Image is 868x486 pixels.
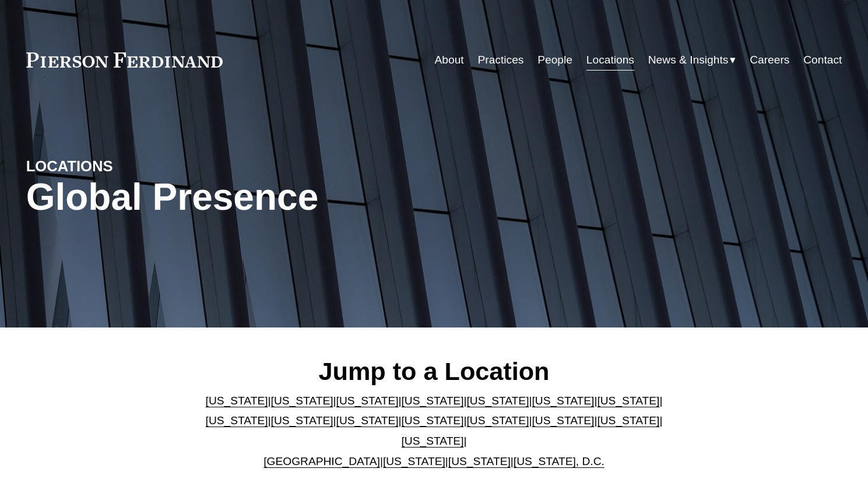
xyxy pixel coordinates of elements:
[336,395,399,407] a: [US_STATE]
[271,414,333,427] a: [US_STATE]
[402,395,464,407] a: [US_STATE]
[26,157,230,175] h4: LOCATIONS
[402,414,464,427] a: [US_STATE]
[648,49,736,71] a: folder dropdown
[26,176,570,219] h1: Global Presence
[466,395,529,407] a: [US_STATE]
[537,49,572,71] a: People
[750,49,789,71] a: Careers
[597,414,659,427] a: [US_STATE]
[206,414,268,427] a: [US_STATE]
[383,455,445,467] a: [US_STATE]
[648,50,729,71] span: News & Insights
[196,391,672,471] p: | | | | | | | | | | | | | | | | | |
[466,414,529,427] a: [US_STATE]
[478,49,524,71] a: Practices
[586,49,634,71] a: Locations
[196,356,672,386] h2: Jump to a Location
[514,455,605,467] a: [US_STATE], D.C.
[402,435,464,447] a: [US_STATE]
[263,455,380,467] a: [GEOGRAPHIC_DATA]
[336,414,399,427] a: [US_STATE]
[271,395,333,407] a: [US_STATE]
[435,49,464,71] a: About
[803,49,842,71] a: Contact
[532,414,594,427] a: [US_STATE]
[448,455,511,467] a: [US_STATE]
[206,395,268,407] a: [US_STATE]
[597,395,659,407] a: [US_STATE]
[532,395,594,407] a: [US_STATE]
